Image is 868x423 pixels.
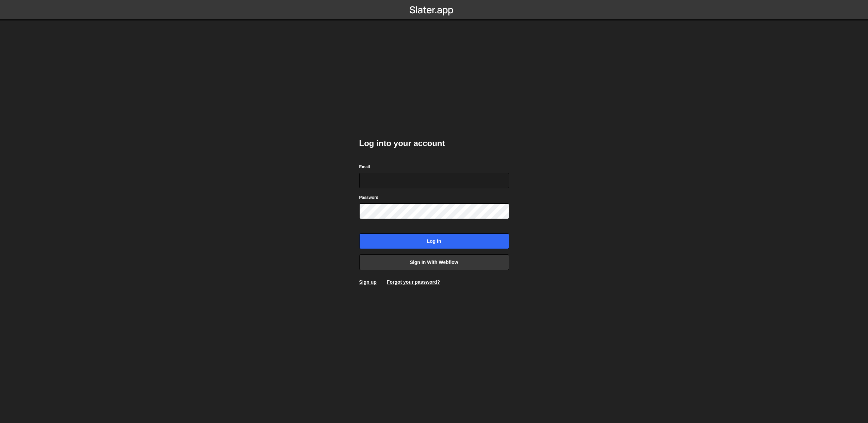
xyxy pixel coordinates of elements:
[359,254,509,270] a: Sign in with Webflow
[359,279,377,285] a: Sign up
[359,163,370,170] label: Email
[387,279,440,285] a: Forgot your password?
[359,233,509,249] input: Log in
[359,138,509,149] h2: Log into your account
[359,194,379,201] label: Password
